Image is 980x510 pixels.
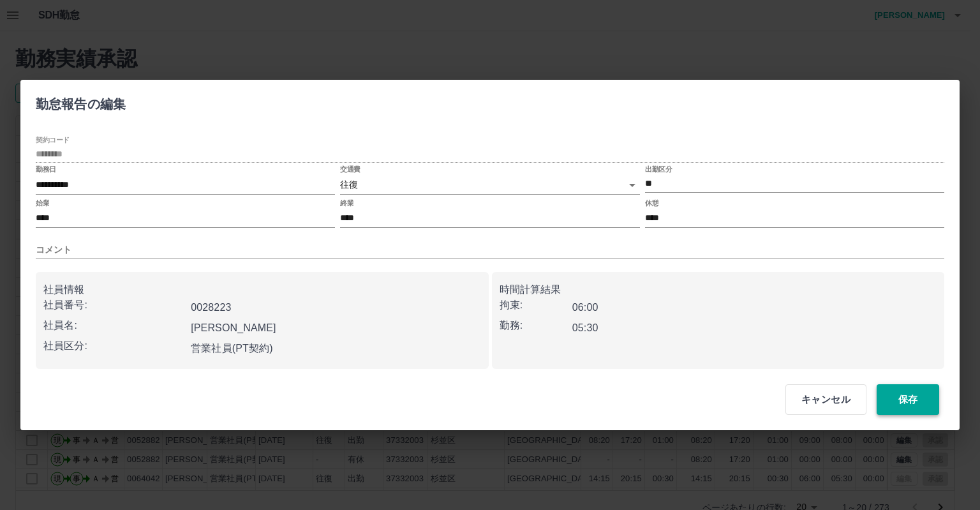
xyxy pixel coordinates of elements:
[645,198,658,207] label: 休憩
[877,384,939,415] button: 保存
[645,165,672,174] label: 出勤区分
[572,322,598,333] b: 05:30
[36,135,70,145] label: 契約コード
[340,165,360,174] label: 交通費
[20,80,141,123] h2: 勤怠報告の編集
[191,322,276,333] b: [PERSON_NAME]
[340,176,639,194] div: 往復
[43,297,186,313] p: 社員番号:
[43,282,481,297] p: 社員情報
[36,165,56,174] label: 勤務日
[500,318,572,333] p: 勤務:
[191,302,231,313] b: 0028223
[572,302,598,313] b: 06:00
[500,297,572,313] p: 拘束:
[36,198,49,207] label: 始業
[785,384,866,415] button: キャンセル
[43,338,186,354] p: 社員区分:
[500,282,937,297] p: 時間計算結果
[43,318,186,333] p: 社員名:
[340,198,353,207] label: 終業
[191,343,273,354] b: 営業社員(PT契約)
